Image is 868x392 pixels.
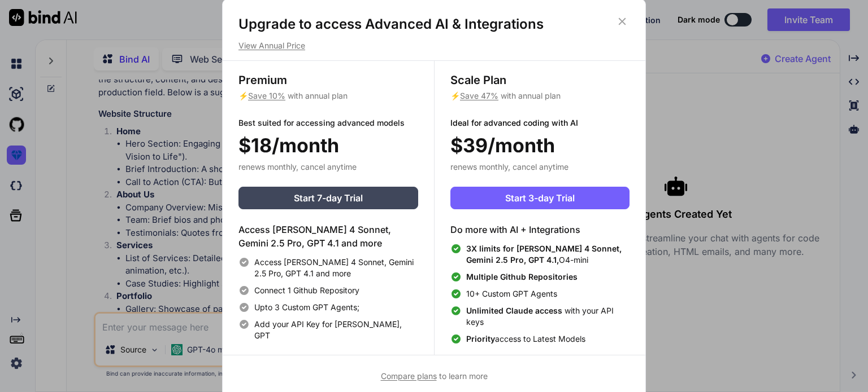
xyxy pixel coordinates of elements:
[466,243,630,266] span: O4-mini
[466,334,495,343] span: Priority
[381,371,488,381] span: to learn more
[238,15,630,33] h1: Upgrade to access Advanced AI & Integrations
[254,257,418,279] span: Access [PERSON_NAME] 4 Sonnet, Gemini 2.5 Pro, GPT 4.1 and more
[381,371,437,381] span: Compare plans
[254,319,418,341] span: Add your API Key for [PERSON_NAME], GPT
[248,91,285,100] span: Save 10%
[254,302,359,313] span: Upto 3 Custom GPT Agents;
[254,285,359,296] span: Connect 1 Github Repository
[460,91,498,100] span: Save 47%
[238,117,418,129] p: Best suited for accessing advanced models
[450,162,568,171] span: renews monthly, cancel anytime
[466,305,630,328] span: with your API keys
[238,162,357,171] span: renews monthly, cancel anytime
[466,272,578,281] span: Multiple Github Repositories
[466,288,557,299] span: 10+ Custom GPT Agents
[238,131,339,160] span: $18/month
[238,223,418,250] h4: Access [PERSON_NAME] 4 Sonnet, Gemini 2.5 Pro, GPT 4.1 and more
[450,187,630,209] button: Start 3-day Trial
[466,244,622,265] span: 3X limits for [PERSON_NAME] 4 Sonnet, Gemini 2.5 Pro, GPT 4.1,
[450,90,630,102] p: ⚡ with annual plan
[450,72,630,88] h3: Scale Plan
[466,306,565,315] span: Unlimited Claude access
[238,72,418,88] h3: Premium
[450,117,630,129] p: Ideal for advanced coding with AI
[466,333,585,345] span: access to Latest Models
[238,90,418,102] p: ⚡ with annual plan
[294,191,363,205] span: Start 7-day Trial
[450,131,555,160] span: $39/month
[505,191,575,205] span: Start 3-day Trial
[238,187,418,209] button: Start 7-day Trial
[238,40,630,51] p: View Annual Price
[450,223,630,236] h4: Do more with AI + Integrations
